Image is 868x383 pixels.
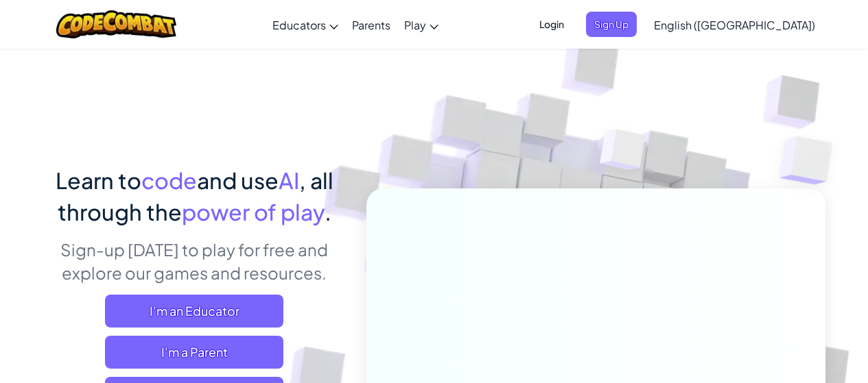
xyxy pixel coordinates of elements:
a: I'm an Educator [105,295,283,328]
button: Login [531,12,572,37]
p: Sign-up [DATE] to play for free and explore our games and resources. [43,238,346,284]
span: and use [197,166,279,194]
img: Overlap cubes [574,102,672,204]
span: code [141,166,197,194]
span: power of play [182,198,325,225]
span: AI [279,166,299,194]
a: Educators [266,6,345,43]
button: Sign Up [586,12,637,37]
a: English ([GEOGRAPHIC_DATA]) [647,6,822,43]
a: Play [397,6,445,43]
span: Educators [272,18,326,32]
span: Learn to [56,166,141,194]
a: I'm a Parent [105,336,283,369]
img: CodeCombat logo [56,10,176,38]
span: Play [404,18,426,32]
a: Parents [345,6,397,43]
span: English ([GEOGRAPHIC_DATA]) [654,18,815,32]
span: . [325,198,331,225]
